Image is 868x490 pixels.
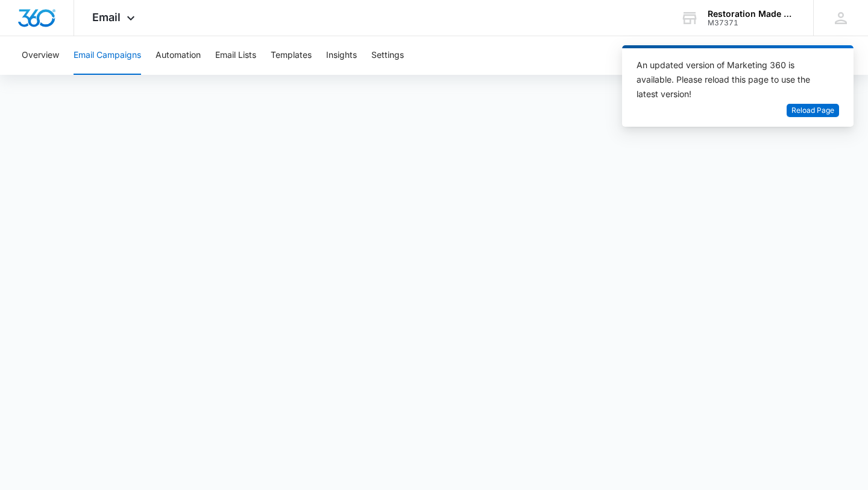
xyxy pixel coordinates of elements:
[74,36,141,75] button: Email Campaigns
[92,11,121,24] span: Email
[791,105,834,116] span: Reload Page
[215,36,256,75] button: Email Lists
[708,9,796,19] div: account name
[787,104,839,118] button: Reload Page
[22,36,59,75] button: Overview
[637,58,825,101] div: An updated version of Marketing 360 is available. Please reload this page to use the latest version!
[326,36,357,75] button: Insights
[708,19,796,27] div: account id
[271,36,312,75] button: Templates
[371,36,404,75] button: Settings
[156,36,201,75] button: Automation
